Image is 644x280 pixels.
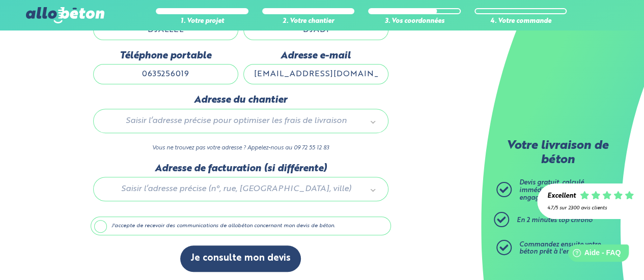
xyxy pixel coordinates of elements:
div: 3. Vos coordonnées [368,18,461,25]
span: Saisir l’adresse précise pour optimiser les frais de livraison [108,114,365,128]
button: Je consulte mon devis [180,245,301,271]
input: ex : contact@allobeton.fr [243,64,388,84]
label: Adresse du chantier [93,95,388,106]
div: 4.7/5 sur 2300 avis clients [547,205,634,211]
label: Téléphone portable [93,50,238,61]
div: 1. Votre projet [156,18,248,25]
label: Adresse e-mail [243,50,388,61]
input: ex : 0642930817 [93,64,238,84]
img: allobéton [26,7,104,23]
a: Saisir l’adresse précise pour optimiser les frais de livraison [104,114,378,128]
span: Devis gratuit, calculé immédiatement et sans engagement [519,179,593,201]
p: Votre livraison de béton [499,139,616,167]
label: J'accepte de recevoir des communications de allobéton concernant mon devis de béton. [91,216,391,236]
span: Commandez ensuite votre béton prêt à l'emploi [519,241,601,256]
span: En 2 minutes top chrono [517,217,593,224]
div: Excellent [547,193,576,200]
div: 4. Votre commande [474,18,567,25]
iframe: Help widget launcher [553,240,633,269]
div: 2. Votre chantier [262,18,355,25]
p: Vous ne trouvez pas votre adresse ? Appelez-nous au 09 72 55 12 83 [93,143,388,153]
